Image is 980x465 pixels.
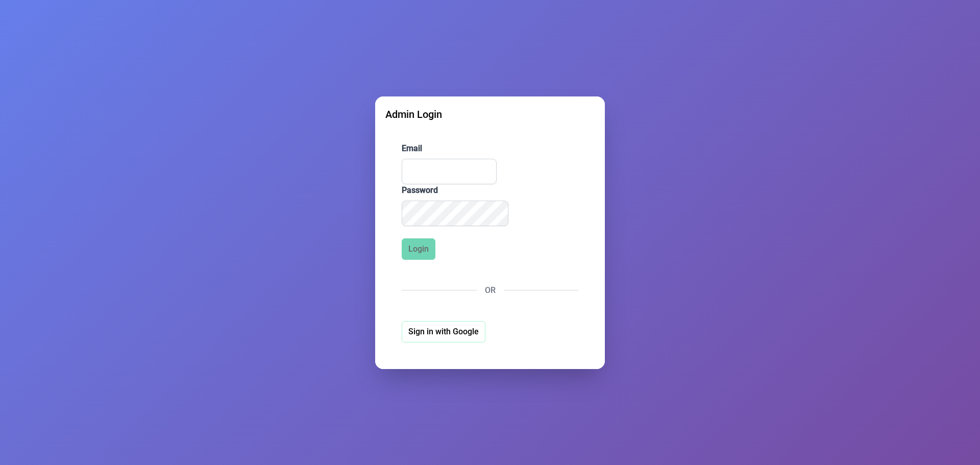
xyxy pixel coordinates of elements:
[385,107,595,122] div: Admin Login
[402,238,435,260] button: Login
[402,184,578,197] label: Password
[402,142,578,155] label: Email
[402,321,485,342] button: Sign in with Google
[408,243,429,255] span: Login
[402,284,578,297] div: OR
[408,326,479,338] span: Sign in with Google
